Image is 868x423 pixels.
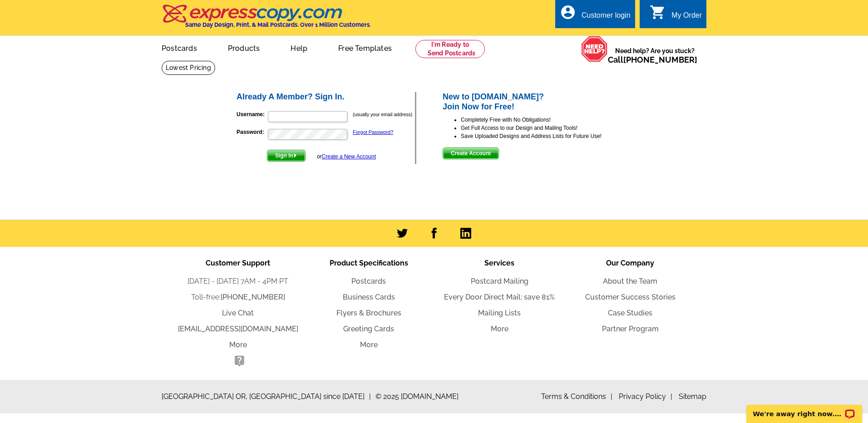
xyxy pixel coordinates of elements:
label: Username: [237,110,267,118]
iframe: LiveChat chat widget [740,394,868,423]
a: More [229,340,247,349]
a: Terms & Conditions [541,392,612,401]
a: [PHONE_NUMBER] [623,55,697,64]
a: Sitemap [679,392,706,401]
span: Create Account [443,148,498,159]
li: Save Uploaded Designs and Address Lists for Future Use! [461,132,633,140]
a: account_circle Customer login [560,10,631,21]
i: shopping_cart [650,4,666,20]
div: Customer login [582,11,631,24]
a: Products [213,37,275,58]
a: [EMAIL_ADDRESS][DOMAIN_NAME] [178,325,298,333]
i: account_circle [560,4,576,20]
a: More [360,340,378,349]
img: help [581,36,608,62]
a: Create a New Account [322,153,376,160]
a: Forgot Password? [353,129,393,135]
button: Sign In [267,150,306,162]
a: Help [276,37,322,58]
span: [GEOGRAPHIC_DATA] OR, [GEOGRAPHIC_DATA] since [DATE] [162,391,371,402]
li: Toll-free: [173,292,303,303]
a: Flyers & Brochures [336,309,401,317]
small: (usually your email address) [353,112,412,117]
div: or [317,152,376,161]
span: Call [608,55,697,64]
a: Privacy Policy [619,392,672,401]
a: More [491,325,508,333]
div: My Order [671,11,702,24]
h2: Already A Member? Sign In. [237,92,415,102]
a: Free Templates [324,37,406,58]
a: Postcard Mailing [471,277,528,285]
span: © 2025 [DOMAIN_NAME] [375,391,459,402]
a: Live Chat [222,309,254,317]
li: Get Full Access to our Design and Mailing Tools! [461,124,633,132]
a: About the Team [603,277,657,285]
a: Same Day Design, Print, & Mail Postcards. Over 1 Million Customers. [162,11,371,28]
span: Need help? Are you stuck? [608,46,702,64]
span: Customer Support [206,259,270,267]
label: Password: [237,128,267,136]
a: Postcards [351,277,386,285]
li: [DATE] - [DATE] 7AM - 4PM PT [173,276,303,287]
span: Product Specifications [330,259,408,267]
a: Greeting Cards [343,325,394,333]
h2: New to [DOMAIN_NAME]? Join Now for Free! [443,92,633,112]
a: Partner Program [602,325,659,333]
a: Postcards [147,37,212,58]
a: Customer Success Stories [585,293,676,301]
a: [PHONE_NUMBER] [221,293,285,301]
a: Case Studies [608,309,652,317]
span: Services [484,259,514,267]
span: Sign In [267,150,305,161]
a: Mailing Lists [478,309,521,317]
li: Completely Free with No Obligations! [461,116,633,124]
a: shopping_cart My Order [650,10,702,21]
h4: Same Day Design, Print, & Mail Postcards. Over 1 Million Customers. [185,21,371,28]
button: Create Account [443,148,499,159]
a: Business Cards [343,293,395,301]
a: Every Door Direct Mail: save 81% [444,293,555,301]
span: Our Company [606,259,654,267]
img: button-next-arrow-white.png [293,153,297,157]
